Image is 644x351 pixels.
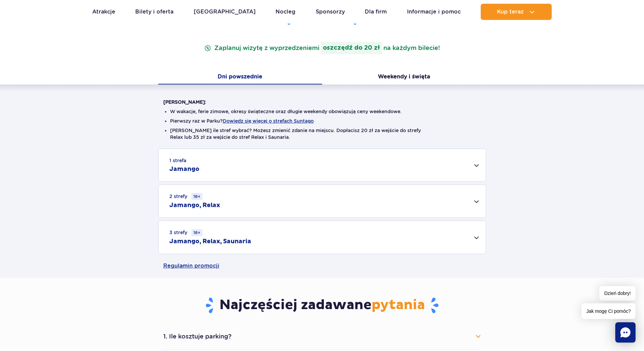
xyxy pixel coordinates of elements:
small: 16+ [191,229,202,236]
a: Regulamin promocji [163,254,481,278]
span: Dzień dobry! [599,286,636,301]
h2: Jamango, Relax [169,201,220,209]
button: Kup teraz [481,4,552,20]
button: Dni powszednie [158,70,322,84]
h2: Jamango, Relax, Saunaria [169,237,251,246]
a: Informacje i pomoc [407,4,461,20]
a: Bilety i oferta [135,4,173,20]
a: Atrakcje [92,4,115,20]
small: 2 strefy [169,193,202,200]
small: 3 strefy [169,229,202,236]
button: Dowiedz się więcej o strefach Suntago [223,118,314,124]
h3: Najczęściej zadawane [163,297,481,314]
strong: [PERSON_NAME]: [163,99,206,105]
strong: oszczędź do 20 zł [321,42,382,54]
li: [PERSON_NAME] ile stref wybrać? Możesz zmienić zdanie na miejscu. Dopłacisz 20 zł za wejście do s... [170,127,474,141]
p: Zaplanuj wizytę z wyprzedzeniem na każdym bilecie! [203,42,441,54]
a: Sponsorzy [316,4,345,20]
small: 1 strefa [169,157,186,164]
small: 16+ [191,193,202,200]
span: pytania [372,297,425,314]
button: Weekendy i święta [322,70,486,84]
span: Jak mogę Ci pomóc? [581,303,636,319]
h2: Jamango [169,165,199,173]
a: Nocleg [276,4,295,20]
a: [GEOGRAPHIC_DATA] [194,4,256,20]
div: Chat [615,322,636,343]
a: Dla firm [365,4,387,20]
li: W wakacje, ferie zimowe, okresy świąteczne oraz długie weekendy obowiązują ceny weekendowe. [170,108,474,115]
li: Pierwszy raz w Parku? [170,118,474,124]
span: Kup teraz [497,9,524,15]
button: 1. Ile kosztuje parking? [163,329,481,344]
